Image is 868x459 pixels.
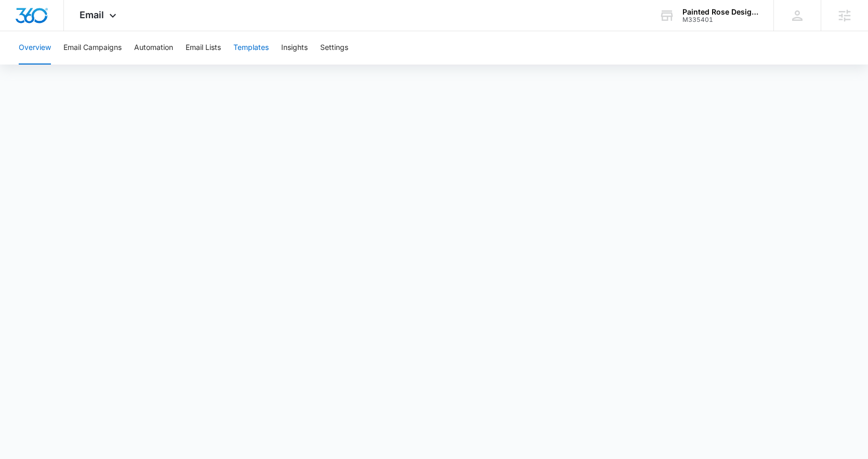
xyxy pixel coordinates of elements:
[63,31,122,65] button: Email Campaigns
[80,9,104,20] span: Email
[134,31,173,65] button: Automation
[682,8,758,16] div: account name
[682,16,758,23] div: account id
[281,31,308,65] button: Insights
[233,31,269,65] button: Templates
[19,31,51,65] button: Overview
[186,31,221,65] button: Email Lists
[320,31,348,65] button: Settings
